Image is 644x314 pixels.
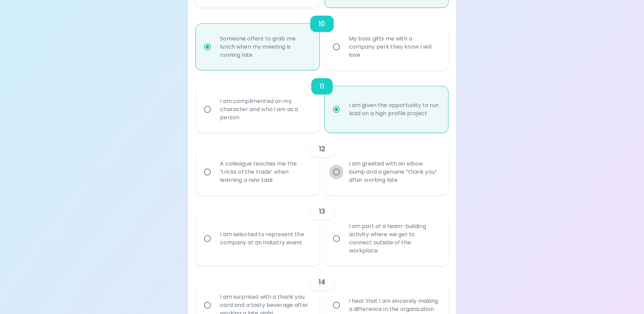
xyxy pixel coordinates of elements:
[215,222,315,255] div: I am selected to represent the company at an industry event
[344,214,444,263] div: I am part of a team-building activity where we get to connect outside of the workplace
[344,27,444,67] div: My boss gifts me with a company perk they know I will love
[215,89,315,130] div: I am complimented on my character and who I am as a person
[319,81,324,92] h6: 11
[319,143,325,154] h6: 12
[215,152,315,192] div: A colleague teaches me the ‘tricks of the trade’ when learning a new task
[196,133,448,195] div: choice-group-check
[196,70,448,133] div: choice-group-check
[344,93,444,126] div: I am given the opportunity to run lead on a high profile project
[344,152,444,192] div: I am greeted with an elbow bump and a genuine “thank you” after working late
[215,27,315,67] div: Someone offers to grab me lunch when my meeting is running late
[318,18,325,29] h6: 10
[319,206,325,217] h6: 13
[196,7,448,70] div: choice-group-check
[318,277,325,287] h6: 14
[196,195,448,266] div: choice-group-check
